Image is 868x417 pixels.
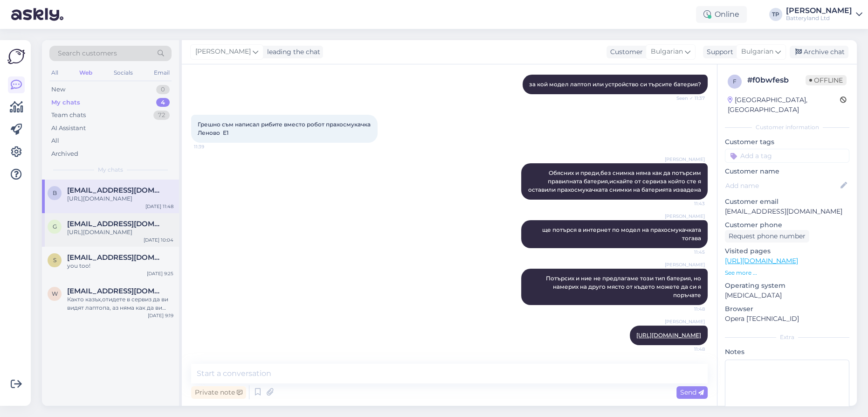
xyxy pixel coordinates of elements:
[7,48,25,65] img: Askly Logo
[786,7,862,22] a: [PERSON_NAME]Batteryland Ltd
[112,67,135,79] div: Socials
[147,270,173,277] div: [DATE] 9:25
[528,169,703,193] span: Обясних и преди,без снимка няма как да потърсим правилната батерия,искайте от сервиза който сте я...
[51,124,86,133] div: AI Assistant
[786,14,852,22] div: Batteryland Ltd
[733,78,737,85] span: f
[651,47,683,57] span: Bulgarian
[191,386,246,399] div: Private note
[806,75,847,85] span: Offline
[725,167,849,176] p: Customer name
[725,123,849,132] div: Customer information
[156,85,170,94] div: 0
[670,95,705,102] span: Seen ✓ 11:37
[696,6,747,23] div: Online
[665,156,705,163] span: [PERSON_NAME]
[77,67,94,79] div: Web
[52,290,58,297] span: w
[725,347,849,357] p: Notes
[144,236,173,243] div: [DATE] 10:04
[67,262,173,270] div: you too!
[195,47,251,57] span: [PERSON_NAME]
[680,388,704,396] span: Send
[670,249,705,256] span: 11:45
[728,95,840,115] div: [GEOGRAPHIC_DATA], [GEOGRAPHIC_DATA]
[665,318,705,325] span: [PERSON_NAME]
[665,261,705,268] span: [PERSON_NAME]
[67,295,173,312] div: Както казъх,отидете в сервиз да ви видят лаптопа, аз няма как да ви отговоря на тези въпроси свър...
[769,8,782,21] div: TP
[670,346,705,353] span: 11:48
[53,257,56,264] span: s
[153,111,170,120] div: 72
[786,7,852,14] div: [PERSON_NAME]
[67,253,164,262] span: siman338@hotmail.com
[67,220,164,228] span: gm86@abv.bg
[725,281,849,291] p: Operating system
[98,166,123,174] span: My chats
[58,49,117,58] span: Search customers
[725,181,839,191] input: Add name
[790,46,848,58] div: Archive chat
[53,189,57,196] span: b
[67,228,173,236] div: [URL][DOMAIN_NAME]
[670,306,705,313] span: 11:48
[725,333,849,341] div: Extra
[51,85,65,94] div: New
[51,98,80,107] div: My chats
[725,269,849,277] p: See more ...
[53,223,57,230] span: g
[725,314,849,324] p: Opera [TECHNICAL_ID]
[665,213,705,220] span: [PERSON_NAME]
[741,47,773,57] span: Bulgarian
[51,111,86,120] div: Team chats
[747,75,806,86] div: # f0bwfesb
[156,98,170,107] div: 4
[606,47,643,57] div: Customer
[148,312,173,319] div: [DATE] 9:19
[49,67,60,79] div: All
[725,291,849,300] p: [MEDICAL_DATA]
[725,207,849,216] p: [EMAIL_ADDRESS][DOMAIN_NAME]
[51,149,78,159] div: Archived
[542,226,703,242] span: ще потърся в интернет по модел на прахосмукачката тогава
[51,136,59,146] div: All
[145,203,173,210] div: [DATE] 11:48
[725,149,849,163] input: Add a tag
[725,246,849,256] p: Visited pages
[725,230,809,243] div: Request phone number
[67,186,164,195] span: boev_1947@abv.bg
[67,287,164,295] span: wojciechmak710@gmail.com
[152,67,172,79] div: Email
[546,275,703,299] span: Потърсих и ние не предлагаме този тип батерия, но намерих на друго място от където можете да си я...
[263,47,320,57] div: leading the chat
[725,197,849,207] p: Customer email
[198,121,372,136] span: Грешно съм написал рибите вместо робот прахосмукачка Леново Е1
[725,137,849,147] p: Customer tags
[529,81,701,88] span: за кой модел лаптоп или устройство си търсите батерия?
[670,200,705,207] span: 11:43
[703,47,733,57] div: Support
[725,257,798,265] a: [URL][DOMAIN_NAME]
[194,143,229,150] span: 11:39
[636,332,701,339] a: [URL][DOMAIN_NAME]
[725,304,849,314] p: Browser
[725,220,849,230] p: Customer phone
[67,195,173,203] div: [URL][DOMAIN_NAME]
